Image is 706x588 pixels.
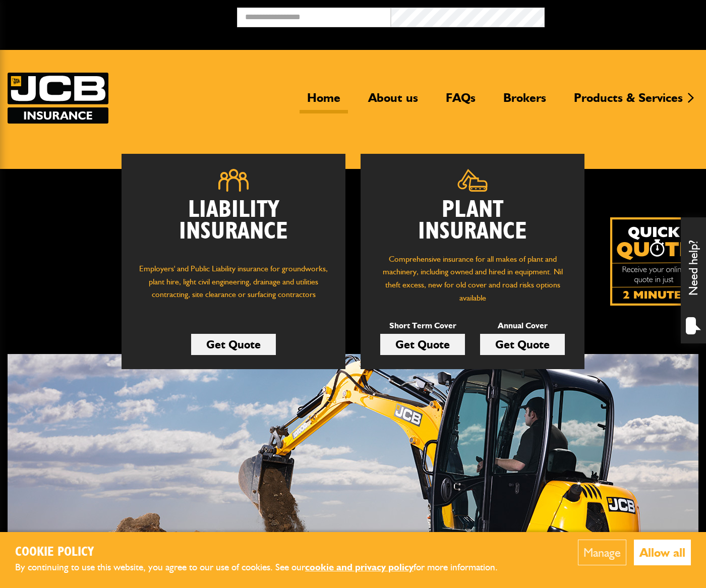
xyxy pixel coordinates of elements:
a: Get Quote [480,334,565,355]
p: Annual Cover [480,319,565,332]
a: Get Quote [191,334,276,355]
img: Quick Quote [610,217,698,306]
h2: Cookie Policy [15,545,514,560]
a: FAQs [438,90,483,113]
p: Comprehensive insurance for all makes of plant and machinery, including owned and hired in equipm... [376,253,569,304]
a: Products & Services [566,90,690,113]
a: About us [361,90,426,113]
p: By continuing to use this website, you agree to our use of cookies. See our for more information. [15,560,514,575]
button: Manage [578,540,626,565]
a: Get Quote [380,334,465,355]
p: Short Term Cover [380,319,465,332]
a: Brokers [496,90,554,113]
button: Allow all [634,540,691,565]
img: JCB Insurance Services logo [8,73,108,124]
h2: Plant Insurance [376,199,569,243]
p: Employers' and Public Liability insurance for groundworks, plant hire, light civil engineering, d... [137,262,330,311]
div: Need help? [681,217,706,343]
h2: Liability Insurance [137,199,330,253]
a: Get your insurance quote isn just 2-minutes [610,217,698,306]
a: JCB Insurance Services [8,73,108,124]
a: cookie and privacy policy [305,561,414,573]
button: Broker Login [545,8,698,23]
a: Home [300,90,348,113]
